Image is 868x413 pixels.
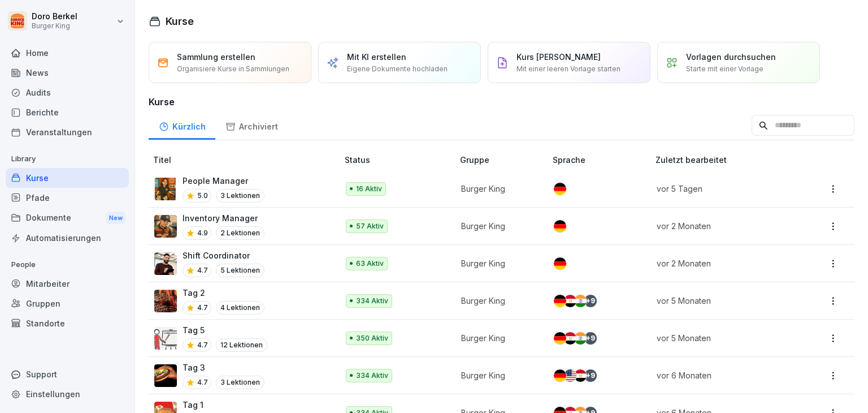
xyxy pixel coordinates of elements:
[6,313,129,333] div: Standorte
[554,257,566,270] img: de.svg
[356,371,388,381] p: 334 Aktiv
[657,369,790,381] p: vor 6 Monaten
[657,257,790,269] p: vor 2 Monaten
[517,51,601,63] p: Kurs [PERSON_NAME]
[356,184,382,194] p: 16 Aktiv
[216,226,264,240] p: 2 Lektionen
[584,295,597,307] div: + 9
[197,228,208,238] p: 4.9
[6,168,129,188] a: Kurse
[553,154,650,166] p: Sprache
[6,83,129,102] div: Audits
[6,256,129,274] p: People
[517,64,620,74] p: Mit einer leeren Vorlage starten
[6,208,129,229] a: DokumenteNew
[32,12,77,21] p: Doro Berkel
[686,64,763,74] p: Starte mit einer Vorlage
[154,215,177,238] img: o1h5p6rcnzw0lu1jns37xjxx.png
[686,51,776,63] p: Vorlagen durchsuchen
[460,154,548,166] p: Gruppe
[6,208,129,229] div: Dokumente
[6,122,129,142] a: Veranstaltungen
[574,332,587,345] img: in.svg
[183,249,264,261] p: Shift Coordinator
[6,294,129,313] a: Gruppen
[154,252,177,275] img: q4kvd0p412g56irxfxn6tm8s.png
[197,191,208,201] p: 5.0
[215,111,288,140] a: Archiviert
[356,259,384,269] p: 63 Aktiv
[177,51,255,63] p: Sammlung erstellen
[554,220,566,233] img: de.svg
[347,64,448,74] p: Eigene Dokumente hochladen
[657,183,790,195] p: vor 5 Tagen
[166,14,194,29] h1: Kurse
[6,63,129,83] a: News
[6,384,129,404] a: Einstellungen
[183,324,267,336] p: Tag 5
[356,221,384,231] p: 57 Aktiv
[216,189,264,203] p: 3 Lektionen
[564,332,576,345] img: eg.svg
[574,369,587,382] img: eg.svg
[6,43,129,63] a: Home
[554,369,566,382] img: de.svg
[197,303,208,313] p: 4.7
[554,332,566,345] img: de.svg
[149,111,215,140] a: Kürzlich
[183,362,264,373] p: Tag 3
[106,212,125,225] div: New
[356,333,388,343] p: 350 Aktiv
[564,369,576,382] img: us.svg
[183,212,264,224] p: Inventory Manager
[584,369,597,382] div: + 9
[177,64,289,74] p: Organisiere Kurse in Sammlungen
[657,220,790,232] p: vor 2 Monaten
[183,287,264,299] p: Tag 2
[216,376,264,389] p: 3 Lektionen
[6,364,129,384] div: Support
[356,296,388,306] p: 334 Aktiv
[153,154,340,166] p: Titel
[197,265,208,276] p: 4.7
[6,274,129,294] a: Mitarbeiter
[564,295,576,307] img: eg.svg
[657,295,790,307] p: vor 5 Monaten
[183,399,264,411] p: Tag 1
[574,295,587,307] img: in.svg
[6,228,129,248] a: Automatisierungen
[554,295,566,307] img: de.svg
[154,178,177,200] img: xc3x9m9uz5qfs93t7kmvoxs4.png
[461,220,535,232] p: Burger King
[656,154,804,166] p: Zuletzt bearbeitet
[6,102,129,122] a: Berichte
[345,154,455,166] p: Status
[149,95,854,109] h3: Kurse
[216,338,267,352] p: 12 Lektionen
[197,377,208,388] p: 4.7
[6,188,129,208] a: Pfade
[197,340,208,350] p: 4.7
[216,264,264,277] p: 5 Lektionen
[347,51,406,63] p: Mit KI erstellen
[461,369,535,381] p: Burger King
[657,332,790,344] p: vor 5 Monaten
[461,257,535,269] p: Burger King
[554,183,566,195] img: de.svg
[584,332,597,345] div: + 9
[461,183,535,195] p: Burger King
[461,295,535,307] p: Burger King
[154,290,177,312] img: hzkj8u8nkg09zk50ub0d0otk.png
[461,332,535,344] p: Burger King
